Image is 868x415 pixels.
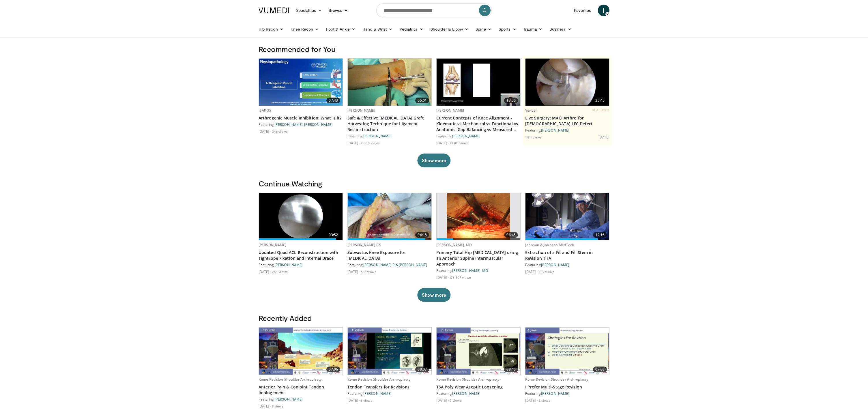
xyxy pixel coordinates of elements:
div: Featuring: [347,134,432,138]
a: [PERSON_NAME] [363,134,392,138]
a: ISAKOS [259,108,271,113]
span: FEATURED [592,108,609,112]
a: Pediatrics [396,23,427,35]
span: 03:52 [326,232,340,238]
a: [PERSON_NAME] [541,128,569,132]
div: Featuring: [525,391,609,396]
a: I [598,5,609,16]
li: 265 views [272,269,288,274]
img: 4c88353a-2dad-41d0-8843-3777994170dc.620x360_q85_upscale.jpg [348,59,431,106]
li: 178,507 views [450,275,471,280]
div: Featuring: [259,397,343,401]
input: Search topics, interventions [376,3,492,17]
a: 08:40 [437,328,520,375]
a: [PERSON_NAME] [452,134,480,138]
span: 07:06 [326,367,340,372]
a: Shoulder & Elbow [427,23,472,35]
a: Vericel [525,108,536,113]
li: 2 views [450,398,462,403]
div: Featuring: [525,128,609,132]
span: 06:45 [504,232,518,238]
li: [DATE] [436,141,449,145]
li: [DATE] [436,275,449,280]
span: 08:40 [504,367,518,372]
a: Updated Quad ACL Reconstruction with Tightrope Fixation and Internal Brace [259,250,343,261]
li: [DATE] [259,129,271,134]
span: 07:08 [593,367,607,372]
a: 08:07 [348,328,431,375]
li: 246 views [272,129,288,134]
a: 05:01 [348,59,431,106]
img: b9682281-d191-4971-8e2c-52cd21f8feaa.620x360_q85_upscale.jpg [437,328,520,375]
a: [PERSON_NAME]-[PERSON_NAME] [274,122,333,126]
a: [PERSON_NAME] [436,108,464,113]
img: 263423_3.png.620x360_q85_upscale.jpg [447,193,510,240]
li: 3 views [538,398,551,403]
a: Favorites [570,5,594,16]
a: [PERSON_NAME] [541,263,569,267]
a: Foot & Ankle [323,23,359,35]
a: Hand & Wrist [359,23,396,35]
img: 8c098bdf-f581-435c-8768-73c344552be3.620x360_q85_upscale.jpg [259,193,343,240]
div: Featuring: [436,134,521,138]
button: Show more [417,288,450,302]
h3: Recently Added [259,313,609,323]
span: 07:43 [326,98,340,103]
div: Featuring: [525,262,609,267]
div: Featuring: [347,391,432,396]
img: 82aed312-2a25-4631-ae62-904ce62d2708.620x360_q85_upscale.jpg [525,193,609,240]
a: [PERSON_NAME] [541,391,569,395]
a: Spine [472,23,495,35]
li: [DATE] [259,404,271,408]
a: [PERSON_NAME] P S [347,242,381,247]
a: 07:08 [525,328,609,375]
img: a3fe917b-418f-4b37-ad2e-b0d12482d850.620x360_q85_upscale.jpg [525,328,609,375]
li: 656 views [361,269,376,274]
a: Anterior Pain & Conjoint Tendon Impingement [259,384,343,396]
li: [DATE] [259,269,271,274]
h3: Recommended for You [259,44,609,54]
a: Browse [325,5,352,16]
h3: Continue Watching [259,179,609,188]
a: Arthrogenic Muscle Inhibition: What is it? [259,115,343,121]
div: Featuring: [259,262,343,267]
li: [DATE] [347,398,360,403]
a: Current Concepts of Knee Alignment - Kinematic vs Mechanical vs Functional vs Anatomic, Gap Balan... [436,115,521,132]
a: [PERSON_NAME], MD [436,242,472,247]
a: [PERSON_NAME] [452,391,480,395]
li: 2,880 views [361,141,380,145]
span: 04:18 [415,232,429,238]
a: 06:45 [437,193,520,240]
a: Tendon Transfers for Revisions [347,384,432,390]
a: Rome Revision Shoulder Arthroplasty [259,377,321,382]
div: Featuring: , [347,262,432,267]
a: 03:52 [259,193,343,240]
li: 10,901 views [450,141,468,145]
li: [DATE] [436,398,449,403]
span: 13:50 [504,98,518,103]
a: 13:50 [437,59,520,106]
a: Trauma [520,23,546,35]
li: [DATE] [525,398,538,403]
a: Extraction of a Fit and Fill Stem in Revision THA [525,250,609,261]
img: VuMedi Logo [259,8,289,13]
li: [DATE] [347,269,360,274]
a: Specialties [293,5,325,16]
a: [PERSON_NAME] [399,263,427,267]
a: Sports [495,23,520,35]
a: 07:06 [259,328,343,375]
span: 12:16 [593,232,607,238]
li: 9 views [272,404,284,408]
li: [DATE] [598,135,609,139]
a: Business [546,23,575,35]
a: [PERSON_NAME] P S [363,263,398,267]
span: 35:45 [593,98,607,103]
a: [PERSON_NAME] [347,108,375,113]
a: Live Surgery: MACI Arthro for [DEMOGRAPHIC_DATA] LFC Defect [525,115,609,127]
a: [PERSON_NAME] [274,263,303,267]
a: Rome Revision Shoulder Arthroplasty [525,377,588,382]
li: 1,811 views [525,135,542,139]
div: Featuring: [259,122,343,127]
button: Show more [417,154,450,167]
img: 8037028b-5014-4d38-9a8c-71d966c81743.620x360_q85_upscale.jpg [259,328,343,375]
